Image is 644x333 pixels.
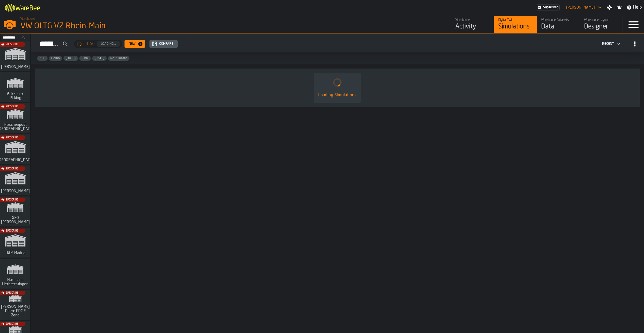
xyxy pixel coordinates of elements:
span: Subscribe [6,198,18,201]
span: 56 [90,42,94,46]
a: link-to-/wh/i/0438fb8c-4a97-4a5b-bcc6-2889b6922db0/simulations [0,228,30,259]
a: link-to-/wh/i/72fe6713-8242-4c3c-8adf-5d67388ea6d5/simulations [0,41,30,72]
div: Designer [584,22,618,31]
span: Warehouse [20,17,35,21]
span: Demo [49,56,62,60]
div: ButtonLoadMore-Loading...-Prev-First-Last [72,40,125,48]
span: Arla - Fine Picking [2,92,28,100]
span: Subscribe [6,43,18,46]
span: Final [79,56,91,60]
div: Warehouse Datasets [541,18,575,22]
div: Simulations [498,22,532,31]
a: link-to-/wh/i/44979e6c-6f66-405e-9874-c1e29f02a54a/feed/ [451,16,494,33]
div: Loading Simulations [318,92,356,99]
label: button-toggle-Settings [605,5,614,10]
h2: button-Simulations [31,33,644,52]
div: Warehouse Layout [584,18,618,22]
label: button-toggle-Help [624,4,644,11]
span: Subscribe [6,105,18,108]
span: Hartmann Herbrechtingen [1,278,30,286]
div: DropdownMenuValue-4 [602,42,614,46]
a: link-to-/wh/i/a0d9589e-ccad-4b62-b3a5-e9442830ef7e/simulations [0,103,30,134]
div: Compare [157,42,175,46]
div: Digital Twin [498,18,532,22]
button: button-Loading... [97,41,120,47]
span: Subscribe [6,292,18,294]
span: Help [633,4,642,11]
a: link-to-/wh/i/48cbecf7-1ea2-4bc9-a439-03d5b66e1a58/simulations [0,72,30,103]
div: Menu Subscription [536,5,560,10]
a: link-to-/wh/i/9d85c013-26f4-4c06-9c7d-6d35b33af13a/simulations [0,290,30,321]
label: button-toggle-Menu [623,16,644,33]
div: VW OLTG VZ Rhein-Main [20,21,165,31]
div: DropdownMenuValue-4 [600,41,621,47]
span: ABC [37,56,47,60]
a: link-to-/wh/i/44979e6c-6f66-405e-9874-c1e29f02a54a/data [537,16,580,33]
a: link-to-/wh/i/1653e8cc-126b-480f-9c47-e01e76aa4a88/simulations [0,165,30,196]
a: link-to-/wh/i/baca6aa3-d1fc-43c0-a604-2a1c9d5db74d/simulations [0,196,30,228]
div: DropdownMenuValue-Sebastian Petruch Petruch [564,4,602,11]
label: button-toggle-Notifications [614,5,624,10]
span: Feb/25 [64,56,78,60]
div: Loading... [99,42,118,46]
button: button-Compare [149,40,178,48]
span: Subscribe [6,323,18,326]
a: link-to-/wh/i/44979e6c-6f66-405e-9874-c1e29f02a54a/designer [580,16,623,33]
div: New [127,42,138,46]
span: Subscribe [6,136,18,139]
a: link-to-/wh/i/f0a6b354-7883-413a-84ff-a65eb9c31f03/simulations [0,259,30,290]
a: link-to-/wh/i/44979e6c-6f66-405e-9874-c1e29f02a54a/settings/billing [536,5,560,10]
span: Jan/25 [92,56,107,60]
a: link-to-/wh/i/44979e6c-6f66-405e-9874-c1e29f02a54a/simulations [494,16,537,33]
div: Data [541,22,575,31]
div: DropdownMenuValue-Sebastian Petruch Petruch [566,5,595,10]
span: Subscribe [6,167,18,170]
div: ItemListCard- [35,69,640,107]
button: button-New [125,40,145,48]
span: of [85,42,88,46]
span: Subscribe [6,229,18,232]
div: Activity [455,22,489,31]
a: link-to-/wh/i/b5402f52-ce28-4f27-b3d4-5c6d76174849/simulations [0,134,30,165]
div: Warehouse [455,18,489,22]
span: Re-Allocate [108,56,129,60]
span: Subscribed [543,6,558,9]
